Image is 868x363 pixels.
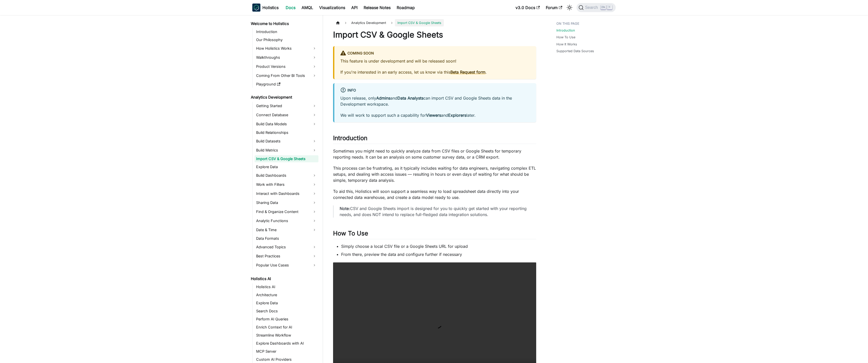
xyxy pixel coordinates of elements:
[348,4,361,12] a: API
[255,72,318,80] a: Coming From Other BI Tools
[584,5,601,10] span: Search
[556,28,575,33] a: Introduction
[255,163,318,170] a: Explore Data
[283,4,299,12] a: Docs
[247,15,323,363] nav: Docs sidebar
[376,96,390,101] strong: Admins
[340,50,530,57] div: Coming Soon
[255,235,318,242] a: Data Formats
[340,205,530,218] p: CSV and Google Sheets import is designed for you to quickly get started with your reporting needs...
[340,69,530,75] p: If you're interested in an early access, let us know via this .
[262,5,279,11] b: Holistics
[450,70,485,75] a: Beta Request form
[249,20,318,27] a: Welcome to Holistics
[512,4,543,12] a: v3.0 Docs
[255,155,318,162] a: Import CSV & Google Sheets
[255,120,318,128] a: Build Data Models
[340,58,530,64] p: This feature is under development and will be released soon!
[255,81,318,88] a: Playground
[341,251,536,257] li: From there, preview the data and configure further if necessary
[249,94,318,101] a: Analytics Development
[556,42,577,47] a: How It Works
[249,275,318,282] a: Holistics AI
[395,19,444,26] span: Import CSV & Google Sheets
[255,63,318,71] a: Product Versions
[255,190,318,198] a: Interact with Dashboards
[299,4,316,12] a: AMQL
[255,356,318,363] a: Custom AI Providers
[333,188,536,200] p: To aid this, Holistics will soon support a seamless way to load spreadsheet data directly into yo...
[255,348,318,355] a: MCP Server
[255,102,318,110] a: Getting Started
[556,35,575,40] a: How To Use
[340,87,530,94] div: info
[341,243,536,249] li: Simply choose a local CSV file or a Google Sheets URL for upload
[349,19,389,26] span: Analytics Development
[255,316,318,323] a: Perform AI Queries
[252,4,260,12] img: Holistics
[255,137,318,145] a: Build Datasets
[340,112,530,118] p: We will work to support such a capability for and later.
[255,226,318,234] a: Date & Time
[255,171,318,179] a: Build Dashboards
[556,49,594,53] a: Supported Data Sources
[255,332,318,339] a: Streamline Workflow
[543,4,565,12] a: Forum
[340,206,350,211] strong: Note:
[361,4,394,12] a: Release Notes
[333,165,536,183] p: This process can be frustrating, as it typically includes waiting for data engineers, navigating ...
[255,252,318,260] a: Best Practices
[255,129,318,136] a: Build Relationships
[255,208,318,216] a: Find & Organize Content
[448,113,466,118] strong: Explorers
[333,134,536,144] h2: Introduction
[255,53,318,62] a: Walkthroughs
[255,111,318,119] a: Connect Database
[340,95,530,107] p: Upon release, only and can import CSV and Google Sheets data in the Development workspace.
[333,19,343,26] a: Home page
[255,44,318,52] a: How Holistics Works
[255,299,318,307] a: Explore Data
[255,28,318,35] a: Introduction
[255,308,318,315] a: Search Docs
[333,148,536,160] p: Sometimes you might need to quickly analyze data from CSV files or Google Sheets for temporary re...
[333,230,536,239] h2: How To Use
[255,291,318,298] a: Architecture
[426,113,441,118] strong: Viewers
[255,243,318,251] a: Advanced Topics
[255,283,318,290] a: Holistics AI
[394,4,418,12] a: Roadmap
[255,340,318,347] a: Explore Dashboards with AI
[255,261,318,269] a: Popular Use Cases
[255,199,318,207] a: Sharing Data
[316,4,348,12] a: Visualizations
[252,4,279,12] a: HolisticsHolistics
[577,3,616,12] button: Search (Ctrl+K)
[397,96,423,101] strong: Data Analysts
[255,146,318,154] a: Build Metrics
[565,4,574,12] button: Switch between dark and light mode (currently light mode)
[255,217,318,225] a: Analytic Functions
[255,36,318,43] a: Our Philosophy
[255,324,318,331] a: Enrich Context for AI
[333,19,536,26] nav: Breadcrumbs
[607,5,612,10] kbd: K
[255,180,318,189] a: Work with Filters
[333,30,536,40] h1: Import CSV & Google Sheets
